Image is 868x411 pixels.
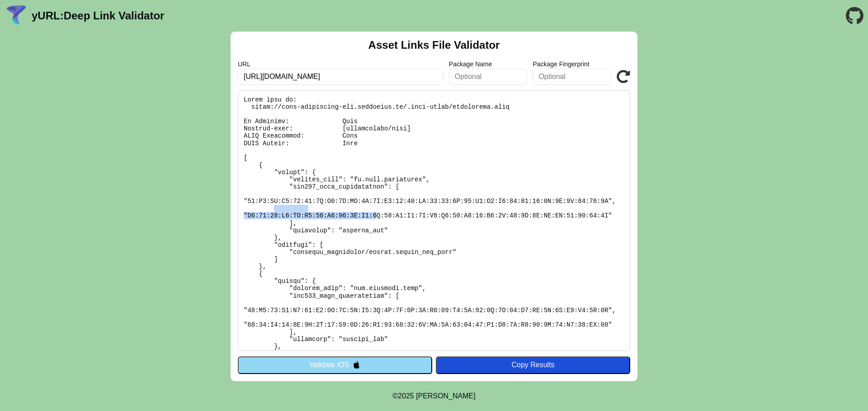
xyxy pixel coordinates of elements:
[238,356,432,374] button: Validate iOS
[238,60,443,68] label: URL
[533,60,611,68] label: Package Fingerprint
[238,90,630,351] pre: Lorem ipsu do: sitam://cons-adipiscing-eli.seddoeius.te/.inci-utlab/etdolorema.aliq En Adminimv: ...
[353,361,360,369] img: appleIcon.svg
[436,356,630,374] button: Copy Results
[5,4,28,28] img: yURL Logo
[449,60,528,68] label: Package Name
[416,392,476,400] a: Michael Ibragimchayev's Personal Site
[32,9,164,22] a: yURL:Deep Link Validator
[449,69,528,85] input: Optional
[238,69,443,85] input: Required
[398,392,414,400] span: 2025
[392,381,475,411] footer: ©
[368,39,500,51] h2: Asset Links File Validator
[440,361,626,369] div: Copy Results
[533,69,611,85] input: Optional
